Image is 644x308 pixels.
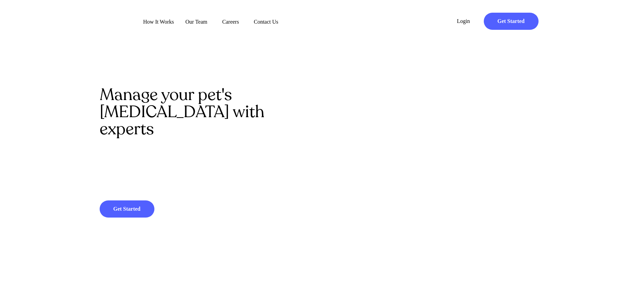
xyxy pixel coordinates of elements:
strong: Get Started [113,206,141,212]
span: Contact Us [248,19,284,25]
span: Careers [214,19,248,25]
span: Manage your pet's [MEDICAL_DATA] with experts [100,84,264,140]
span: How It Works [138,19,179,25]
a: Careers [214,19,248,25]
a: Get Started [100,200,154,218]
a: Our Team [180,19,213,25]
a: Get Started [484,13,539,30]
span: Our Team [180,19,213,25]
a: How It Works [138,19,179,25]
a: Contact Us [248,19,284,25]
a: Login [448,13,479,30]
strong: Get Started [497,18,525,24]
span: Login [448,18,479,24]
